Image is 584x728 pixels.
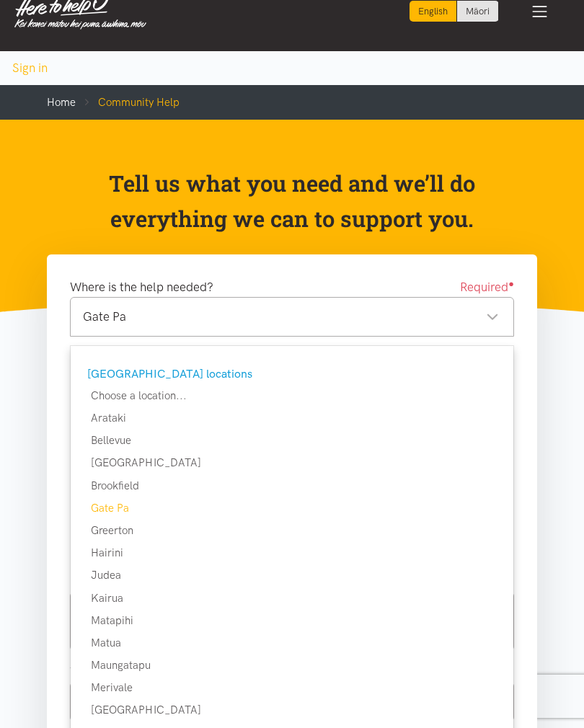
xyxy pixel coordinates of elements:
[70,278,213,297] label: Where is the help needed?
[71,387,513,404] div: Choose a location...
[71,590,513,607] div: Kairua
[71,612,513,629] div: Matapihi
[71,500,513,517] div: Gate Pa
[71,657,513,674] div: Maungatapu
[71,544,513,561] div: Hairini
[410,1,457,22] div: Current language
[83,307,499,327] div: Gate Pa
[71,477,513,494] div: Brookfield
[47,96,76,109] a: Home
[71,679,513,696] div: Merivale
[71,454,513,471] div: [GEOGRAPHIC_DATA]
[71,409,513,427] div: Arataki
[71,634,513,652] div: Matua
[76,94,180,111] li: Community Help
[457,1,498,22] a: Switch to Te Reo Māori
[410,1,499,22] div: Language toggle
[71,567,513,584] div: Judea
[460,278,514,297] span: Required
[508,278,514,289] sup: ●
[71,701,513,719] div: [GEOGRAPHIC_DATA]
[102,166,482,237] p: Tell us what you need and we’ll do everything we can to support you.
[87,365,493,383] div: [GEOGRAPHIC_DATA] locations
[71,522,513,539] div: Greerton
[71,432,513,449] div: Bellevue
